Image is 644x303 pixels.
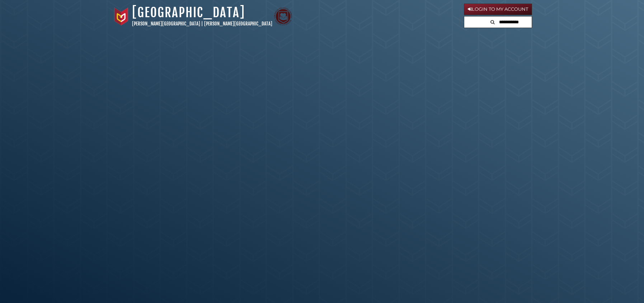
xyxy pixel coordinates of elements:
img: Calvin University [112,8,130,25]
a: [PERSON_NAME][GEOGRAPHIC_DATA] [132,21,200,27]
span: | [201,21,203,27]
a: [GEOGRAPHIC_DATA] [132,5,245,20]
button: Search [488,16,497,26]
a: Login to My Account [464,4,532,15]
i: Search [490,20,495,24]
img: Calvin Theological Seminary [274,8,292,25]
a: [PERSON_NAME][GEOGRAPHIC_DATA] [204,21,272,27]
